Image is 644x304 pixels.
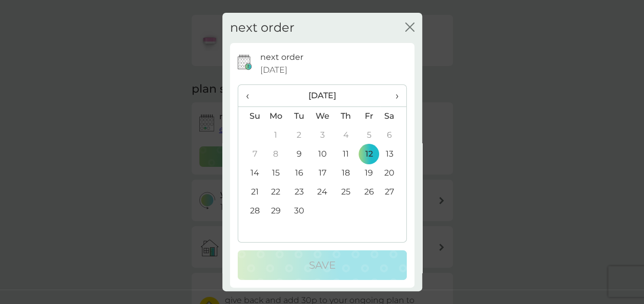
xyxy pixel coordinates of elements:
[246,85,257,106] span: ‹
[388,85,398,106] span: ›
[380,126,406,145] td: 6
[287,164,310,183] td: 16
[238,202,264,221] td: 28
[260,63,287,77] span: [DATE]
[334,106,357,126] th: Th
[310,164,334,183] td: 17
[358,126,381,145] td: 5
[238,164,264,183] td: 14
[380,164,406,183] td: 20
[380,183,406,202] td: 27
[264,202,288,221] td: 29
[230,20,295,35] h2: next order
[334,164,357,183] td: 18
[238,183,264,202] td: 21
[287,183,310,202] td: 23
[380,145,406,164] td: 13
[334,126,357,145] td: 4
[358,106,381,126] th: Fr
[380,106,406,126] th: Sa
[264,106,288,126] th: Mo
[405,23,414,33] button: close
[287,106,310,126] th: Tu
[264,145,288,164] td: 8
[358,145,381,164] td: 12
[264,85,381,107] th: [DATE]
[334,183,357,202] td: 25
[238,145,264,164] td: 7
[309,257,336,273] p: Save
[358,164,381,183] td: 19
[264,183,288,202] td: 22
[238,106,264,126] th: Su
[310,145,334,164] td: 10
[334,145,357,164] td: 11
[310,126,334,145] td: 3
[287,145,310,164] td: 9
[260,51,303,64] p: next order
[310,183,334,202] td: 24
[264,126,288,145] td: 1
[287,126,310,145] td: 2
[287,202,310,221] td: 30
[264,164,288,183] td: 15
[310,106,334,126] th: We
[238,250,407,280] button: Save
[358,183,381,202] td: 26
